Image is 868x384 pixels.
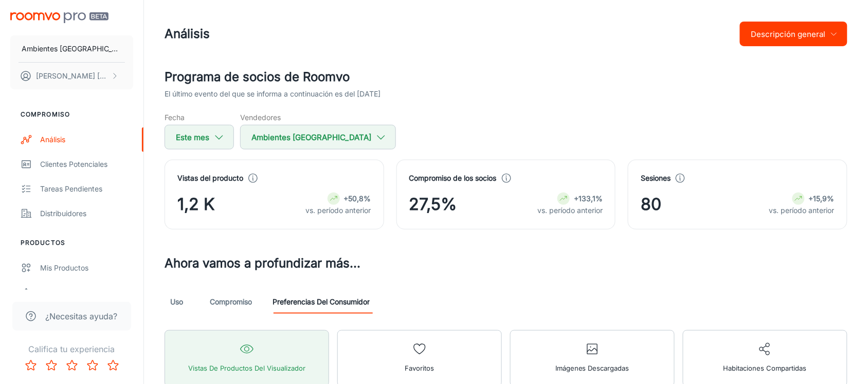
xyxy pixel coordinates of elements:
[82,355,103,376] button: Califica 4 estrellas
[97,71,156,80] font: [PERSON_NAME]
[165,89,381,98] font: El último evento del que se informa a continuación es del [DATE]
[537,206,603,215] font: vs. período anterior
[165,69,350,84] font: Programa de socios de Roomvo
[405,364,435,372] font: Favoritos
[177,194,215,214] font: 1,2 K
[740,22,847,46] button: Descripción general
[165,26,210,41] font: Análisis
[40,209,86,218] font: Distribuidores
[40,288,111,297] font: Actualizar productos
[40,184,102,193] font: Tareas pendientes
[188,364,305,372] font: Vistas de productos del visualizador
[10,63,133,89] button: [PERSON_NAME] [PERSON_NAME]
[10,12,109,23] img: Roomvo PRO Beta
[171,297,184,306] font: Uso
[29,344,115,354] font: Califica tu experiencia
[724,364,807,372] font: Habitaciones compartidas
[40,160,107,168] font: Clientes potenciales
[165,113,185,122] font: Fecha
[22,44,133,53] font: Ambientes [GEOGRAPHIC_DATA]
[344,194,371,203] font: +50,8%
[40,263,88,272] font: Mis productos
[306,206,371,215] font: vs. período anterior
[273,297,370,306] font: Preferencias del consumidor
[45,311,117,321] font: ¿Necesitas ayuda?
[641,194,661,214] font: 80
[210,297,252,306] font: Compromiso
[21,239,65,246] font: Productos
[40,135,65,144] font: Análisis
[176,132,209,142] font: Este mes
[809,194,835,203] font: +15,9%
[165,125,234,149] button: Este mes
[36,71,95,80] font: [PERSON_NAME]
[769,206,835,215] font: vs. período anterior
[574,194,603,203] font: +133,1%
[103,355,123,376] button: Calificar 5 estrellas
[409,194,457,214] font: 27,5%
[41,355,62,376] button: Calificar 2 estrellas
[251,132,371,142] font: Ambientes [GEOGRAPHIC_DATA]
[641,174,671,182] font: Sesiones
[177,174,243,182] font: Vistas del producto
[10,35,133,62] button: Ambientes [GEOGRAPHIC_DATA]
[240,113,281,122] font: Vendedores
[62,355,82,376] button: Calificar 3 estrellas
[409,174,497,182] font: Compromiso de los socios
[555,364,629,372] font: Imágenes descargadas
[240,125,396,149] button: Ambientes [GEOGRAPHIC_DATA]
[21,355,41,376] button: Califica 1 estrella
[751,29,826,39] font: Descripción general
[21,110,70,118] font: Compromiso
[165,256,360,271] font: Ahora vamos a profundizar más...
